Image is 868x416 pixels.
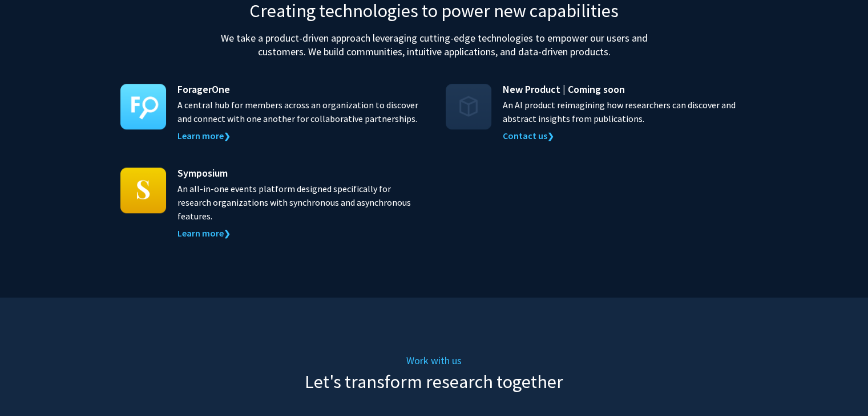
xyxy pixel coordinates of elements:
span: ForagerOne [177,81,230,97]
span: Symposium [177,165,228,181]
span: ❯ [224,229,231,239]
h2: Let's transform research together [120,371,748,393]
h5: We take a product-driven approach leveraging cutting-edge technologies to empower our users and c... [206,31,663,59]
span: ❯ [224,131,231,141]
a: Opens in a new tab [503,130,554,141]
img: new_product_icon.png [446,84,491,129]
p: A central hub for members across an organization to discover and connect with one another for col... [177,98,423,125]
a: Opens in a new tab [177,227,231,239]
a: Opens in a new tab [177,130,231,141]
span: ❯ [547,131,554,141]
iframe: Chat [9,365,49,407]
img: symposium_product_icon.png [120,168,166,213]
img: foragerone_product_icon.png [120,84,166,129]
span: New Product | Coming soon [503,81,625,97]
p: An all-in-one events platform designed specifically for research organizations with synchronous a... [177,182,423,223]
h5: Work with us [120,354,748,367]
p: An AI product reimagining how researchers can discover and abstract insights from publications. [503,98,748,125]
